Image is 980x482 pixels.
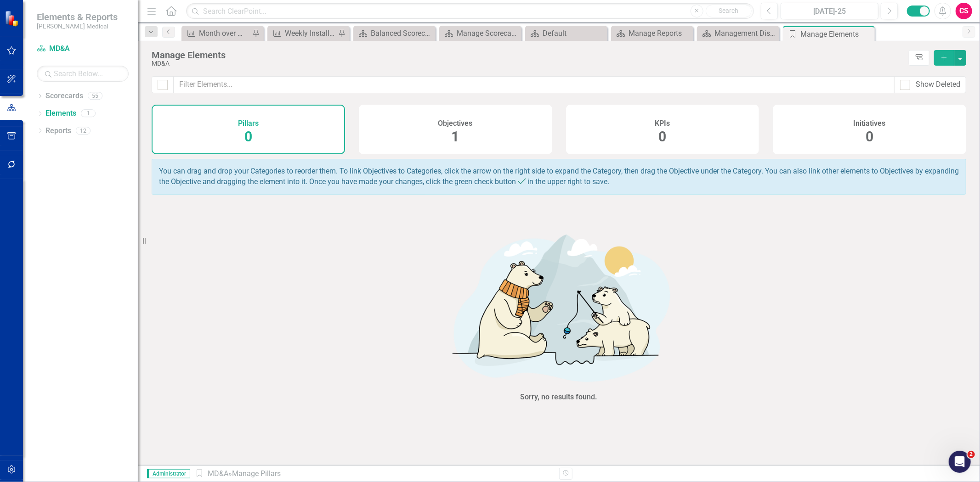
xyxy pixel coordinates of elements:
[152,60,904,67] div: MD&A
[88,92,102,100] div: 55
[800,28,872,40] div: Manage Elements
[421,223,697,390] img: No results found
[37,44,129,54] a: MD&A
[244,129,252,145] span: 0
[949,451,971,473] iframe: Intercom live chat
[238,119,259,128] h4: Pillars
[285,28,336,39] div: Weekly Installed New Account Sales (YTD)
[37,11,118,22] span: Elements & Reports
[356,28,433,39] a: Balanced Scorecard Welcome Page
[956,3,972,19] button: CS
[371,28,433,39] div: Balanced Scorecard Welcome Page
[527,28,605,39] a: Default
[270,28,336,39] a: Weekly Installed New Account Sales (YTD)
[147,469,190,478] span: Administrator
[784,6,875,17] div: [DATE]-25
[208,469,228,478] a: MD&A
[199,28,250,39] div: Month over Month Improvement
[699,28,777,39] a: Management Discussion and Analysis
[457,28,519,39] div: Manage Scorecards
[45,108,76,119] a: Elements
[655,119,670,128] h4: KPIs
[45,91,83,101] a: Scorecards
[45,126,71,136] a: Reports
[152,159,966,195] div: You can drag and drop your Categories to reorder them. To link Objectives to Categories, click th...
[184,28,250,39] a: Month over Month Improvement
[81,110,96,118] div: 1
[613,28,691,39] a: Manage Reports
[521,392,598,403] div: Sorry, no results found.
[152,50,904,60] div: Manage Elements
[714,28,777,39] div: Management Discussion and Analysis
[173,76,895,93] input: Filter Elements...
[629,28,691,39] div: Manage Reports
[438,119,473,128] h4: Objectives
[968,451,975,458] span: 2
[658,129,666,145] span: 0
[186,3,754,19] input: Search ClearPoint...
[854,119,886,128] h4: Initiatives
[442,28,519,39] a: Manage Scorecards
[781,3,878,19] button: [DATE]-25
[37,66,129,82] input: Search Below...
[195,469,552,479] div: » Manage Pillars
[452,129,459,145] span: 1
[76,127,91,135] div: 12
[916,79,960,90] div: Show Deleted
[37,22,118,30] small: [PERSON_NAME] Medical
[719,7,738,14] span: Search
[866,129,873,145] span: 0
[706,5,752,17] button: Search
[5,10,21,26] img: ClearPoint Strategy
[543,28,605,39] div: Default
